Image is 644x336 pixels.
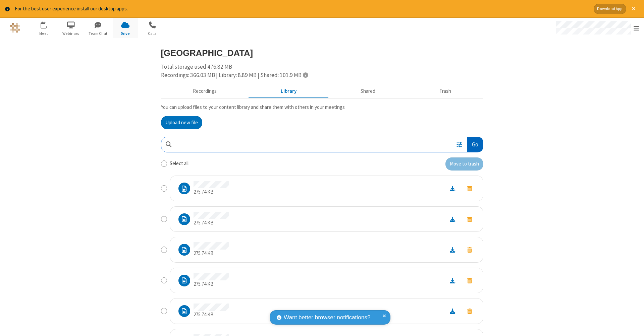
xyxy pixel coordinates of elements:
span: Meet [31,30,56,37]
button: Move to trash [461,307,478,316]
a: Download file [444,277,461,284]
button: Move to trash [445,157,483,171]
p: 275.74 KB [194,219,229,227]
button: Move to trash [461,245,478,254]
span: Calls [140,30,165,37]
a: Download file [444,246,461,254]
span: Team Chat [86,30,111,37]
button: Close alert [629,4,639,14]
a: Download file [444,215,461,223]
span: Totals displayed include files that have been moved to the trash. [303,72,308,78]
div: 1 [45,21,50,26]
button: Move to trash [461,276,478,285]
button: Download App [594,4,626,14]
span: Drive [113,30,138,37]
button: Recorded meetings [161,85,249,97]
p: 275.74 KB [194,188,229,196]
div: For the best user experience install our desktop apps. [15,5,589,13]
div: Open menu [549,18,644,38]
button: Move to trash [461,215,478,224]
div: Recordings: 366.03 MB | Library: 8.89 MB | Shared: 101.9 MB [161,71,483,80]
button: Logo [2,18,28,38]
a: Download file [444,185,461,192]
button: Content library [249,85,329,97]
p: 275.74 KB [194,280,229,288]
div: Total storage used 476.82 MB [161,63,483,80]
label: Select all [170,160,189,167]
img: QA Selenium DO NOT DELETE OR CHANGE [10,23,20,33]
span: Webinars [58,30,84,37]
button: Upload new file [161,116,202,129]
button: Move to trash [461,184,478,193]
button: Trash [408,85,483,97]
span: Want better browser notifications? [284,313,370,322]
a: Download file [444,307,461,315]
p: 275.74 KB [194,311,229,319]
button: Go [467,137,483,152]
p: You can upload files to your content library and share them with others in your meetings [161,104,483,111]
h3: [GEOGRAPHIC_DATA] [161,48,483,58]
button: Shared during meetings [329,85,408,97]
p: 275.74 KB [194,250,229,257]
